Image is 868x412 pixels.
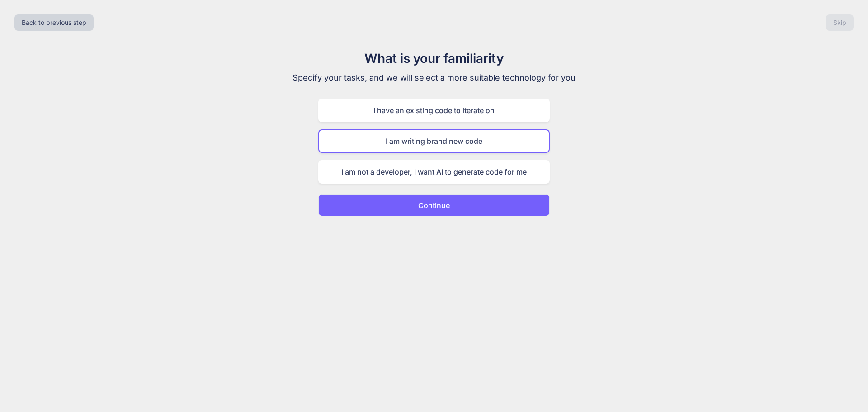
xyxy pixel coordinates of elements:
[282,49,586,68] h1: What is your familiarity
[318,194,550,216] button: Continue
[318,129,550,153] div: I am writing brand new code
[318,160,550,184] div: I am not a developer, I want AI to generate code for me
[282,71,586,84] p: Specify your tasks, and we will select a more suitable technology for you
[418,200,450,211] p: Continue
[14,14,94,31] button: Back to previous step
[826,14,854,31] button: Skip
[318,99,550,122] div: I have an existing code to iterate on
